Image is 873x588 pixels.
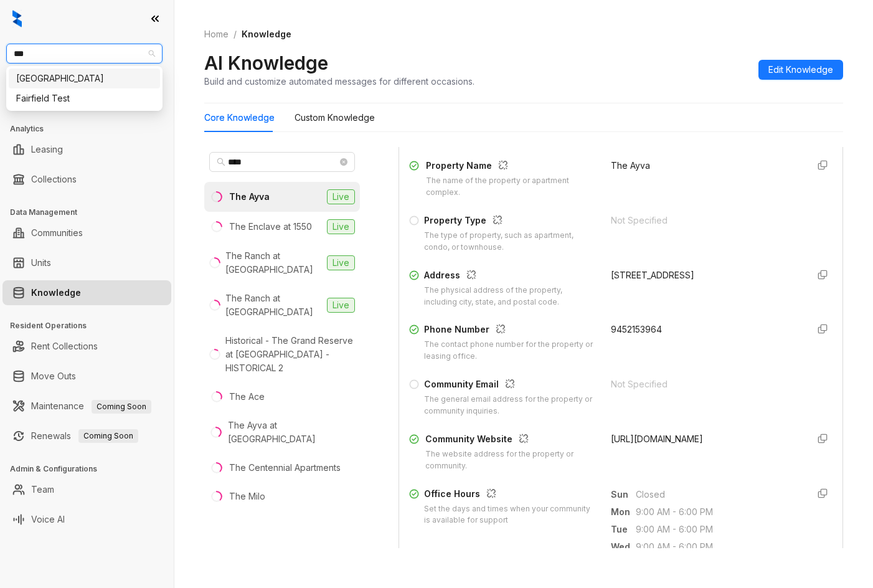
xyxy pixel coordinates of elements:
div: Fairfield [9,69,160,88]
span: close-circle [340,158,347,166]
h3: Data Management [10,207,174,218]
span: Coming Soon [92,400,151,414]
span: search [217,158,225,166]
div: The Ranch at [GEOGRAPHIC_DATA] [225,249,322,277]
a: Team [31,477,54,502]
a: Leasing [31,137,63,162]
div: Property Name [426,159,596,175]
span: Live [327,255,355,270]
h3: Resident Operations [10,320,174,331]
span: 9:00 AM - 6:00 PM [636,540,798,554]
span: Closed [636,488,798,501]
span: Live [327,189,355,204]
span: Knowledge [242,29,291,39]
li: / [234,27,237,41]
div: The Ace [229,390,265,404]
div: Custom Knowledge [295,111,375,125]
div: Property Type [424,214,596,230]
div: The Enclave at 1550 [229,220,312,234]
li: Knowledge [2,280,171,305]
div: Core Knowledge [204,111,275,125]
span: Mon [611,505,636,519]
div: The website address for the property or community. [425,448,596,472]
li: Maintenance [2,394,171,419]
li: Voice AI [2,507,171,532]
li: Team [2,477,171,502]
div: The physical address of the property, including city, state, and postal code. [424,285,596,308]
div: Community Website [425,432,596,448]
div: Build and customize automated messages for different occasions. [204,75,474,88]
a: Rent Collections [31,334,98,359]
div: The name of the property or apartment complex. [426,175,596,199]
div: Fairfield Test [16,92,153,105]
div: [STREET_ADDRESS] [611,268,798,282]
div: Not Specified [611,214,798,227]
div: Not Specified [611,377,798,391]
div: Set the days and times when your community is available for support [424,503,596,527]
div: Historical - The Grand Reserve at [GEOGRAPHIC_DATA] - HISTORICAL 2 [225,334,355,375]
span: The Ayva [611,160,650,171]
a: Communities [31,220,83,245]
span: 9:00 AM - 6:00 PM [636,523,798,536]
a: Units [31,250,51,275]
span: [URL][DOMAIN_NAME] [611,434,703,444]
div: The general email address for the property or community inquiries. [424,394,596,417]
span: 9:00 AM - 6:00 PM [636,505,798,519]
h3: Admin & Configurations [10,463,174,475]
div: Fairfield Test [9,88,160,108]
li: Rent Collections [2,334,171,359]
li: Collections [2,167,171,192]
img: logo [12,10,22,27]
span: Edit Knowledge [768,63,833,77]
a: Collections [31,167,77,192]
div: The Ayva [229,190,270,204]
div: The Centennial Apartments [229,461,341,475]
span: Live [327,298,355,313]
a: Knowledge [31,280,81,305]
div: The Ayva at [GEOGRAPHIC_DATA] [228,419,355,446]
a: Move Outs [31,364,76,389]
button: Edit Knowledge [758,60,843,80]
span: Live [327,219,355,234]
a: Voice AI [31,507,65,532]
div: The Ranch at [GEOGRAPHIC_DATA] [225,292,322,319]
div: Community Email [424,377,596,394]
h3: Analytics [10,123,174,135]
li: Move Outs [2,364,171,389]
div: Address [424,268,596,285]
div: The type of property, such as apartment, condo, or townhouse. [424,230,596,254]
h2: AI Knowledge [204,51,328,75]
div: Phone Number [424,323,596,339]
span: Sun [611,488,636,501]
div: The Milo [229,490,265,503]
li: Leasing [2,137,171,162]
span: Coming Soon [78,429,138,443]
span: 9452153964 [611,324,662,334]
div: [GEOGRAPHIC_DATA] [16,72,153,85]
span: Wed [611,540,636,554]
span: Tue [611,523,636,536]
a: RenewalsComing Soon [31,424,138,448]
li: Renewals [2,424,171,448]
li: Communities [2,220,171,245]
div: The contact phone number for the property or leasing office. [424,339,596,363]
a: Home [202,27,231,41]
li: Leads [2,83,171,108]
li: Units [2,250,171,275]
div: Office Hours [424,487,596,503]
